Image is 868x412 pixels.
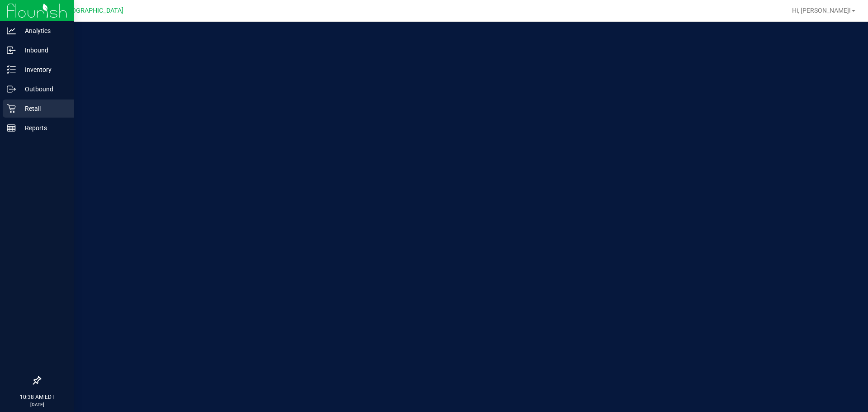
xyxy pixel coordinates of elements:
p: Reports [16,123,70,133]
inline-svg: Retail [7,104,16,113]
span: [GEOGRAPHIC_DATA] [61,7,123,14]
p: 10:38 AM EDT [4,393,70,401]
inline-svg: Inventory [7,65,16,74]
inline-svg: Outbound [7,85,16,94]
inline-svg: Reports [7,123,16,133]
p: Inventory [16,64,70,75]
p: Analytics [16,25,70,36]
p: [DATE] [4,401,70,408]
inline-svg: Analytics [7,26,16,35]
p: Retail [16,103,70,114]
inline-svg: Inbound [7,46,16,55]
p: Inbound [16,45,70,56]
span: Hi, [PERSON_NAME]! [792,7,851,14]
p: Outbound [16,84,70,95]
